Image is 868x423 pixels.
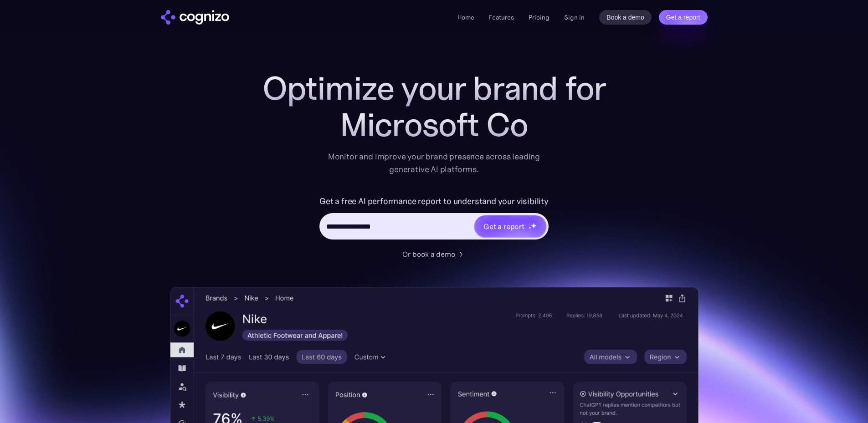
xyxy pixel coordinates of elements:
[319,194,549,209] label: Get a free AI performance report to understand your visibility
[483,221,524,232] div: Get a report
[564,12,585,23] a: Sign in
[402,249,455,260] div: Or book a demo
[252,107,616,143] div: Microsoft Co
[252,70,616,107] h1: Optimize your brand for
[161,10,229,25] img: cognizo logo
[489,13,514,21] a: Features
[599,10,652,25] a: Book a demo
[161,10,229,25] a: home
[319,194,549,244] form: Hero URL Input Form
[402,249,466,260] a: Or book a demo
[322,150,546,176] div: Monitor and improve your brand presence across leading generative AI platforms.
[529,226,532,229] img: star
[457,13,474,21] a: Home
[659,10,708,25] a: Get a report
[473,214,547,238] a: Get a reportstarstarstar
[529,223,530,224] img: star
[529,13,550,21] a: Pricing
[531,223,537,229] img: star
